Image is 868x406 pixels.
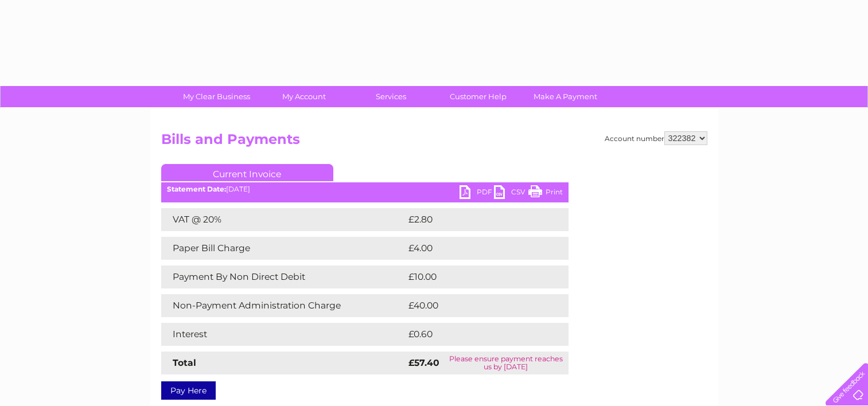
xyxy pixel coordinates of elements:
td: £4.00 [406,237,542,260]
div: [DATE] [161,185,569,193]
td: £2.80 [406,208,542,231]
td: Interest [161,323,406,346]
td: Please ensure payment reaches us by [DATE] [443,352,568,374]
td: Non-Payment Administration Charge [161,294,406,317]
a: My Clear Business [169,86,264,107]
strong: £57.40 [408,357,439,368]
a: CSV [494,185,528,202]
b: Statement Date: [167,185,226,193]
a: Customer Help [431,86,526,107]
td: VAT @ 20% [161,208,406,231]
a: PDF [460,185,494,202]
a: Services [344,86,438,107]
a: Make A Payment [518,86,613,107]
td: Paper Bill Charge [161,237,406,260]
strong: Total [173,357,196,368]
td: £10.00 [406,266,545,288]
div: Account number [605,131,707,145]
td: £40.00 [406,294,546,317]
h2: Bills and Payments [161,131,707,153]
a: My Account [256,86,351,107]
a: Print [528,185,563,202]
td: £0.60 [406,323,542,346]
a: Pay Here [161,381,216,400]
a: Current Invoice [161,164,333,181]
td: Payment By Non Direct Debit [161,266,406,288]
